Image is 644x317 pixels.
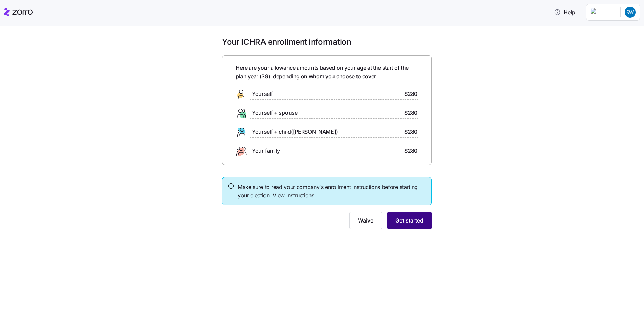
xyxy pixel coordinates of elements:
[252,90,273,98] span: Yourself
[395,216,423,225] span: Get started
[554,8,575,16] span: Help
[222,37,432,47] h1: Your ICHRA enrollment information
[252,128,338,136] span: Yourself + child([PERSON_NAME])
[252,109,298,117] span: Yourself + spouse
[404,128,418,136] span: $280
[358,216,373,225] span: Waive
[625,7,636,18] img: cabf8e00012568733b385111fad0d55c
[349,212,382,229] button: Waive
[238,183,426,200] span: Make sure to read your company's enrollment instructions before starting your election.
[387,212,432,229] button: Get started
[252,147,280,155] span: Your family
[549,5,581,19] button: Help
[236,64,418,81] span: Here are your allowance amounts based on your age at the start of the plan year ( 39 ), depending...
[404,90,418,98] span: $280
[591,8,615,16] img: Employer logo
[273,192,314,199] a: View instructions
[404,109,418,117] span: $280
[404,147,418,155] span: $280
